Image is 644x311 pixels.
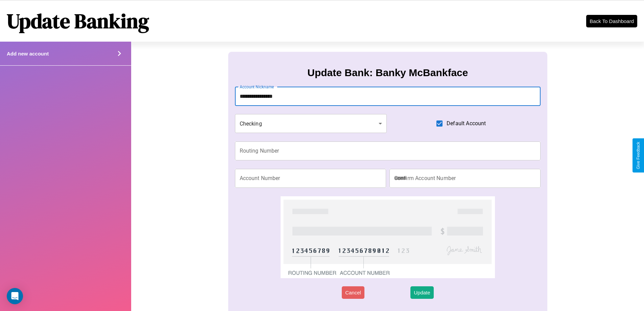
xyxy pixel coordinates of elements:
button: Update [410,286,433,299]
div: Open Intercom Messenger [7,288,23,304]
img: check [281,196,495,278]
button: Cancel [342,286,364,299]
span: Default Account [447,119,486,128]
div: Give Feedback [636,142,641,169]
label: Account Nickname [240,84,274,90]
h4: Add new account [7,51,49,57]
button: Back To Dashboard [586,15,637,27]
h3: Update Bank: Banky McBankface [307,67,468,79]
div: Checking [235,114,387,133]
h1: Update Banking [7,7,149,35]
